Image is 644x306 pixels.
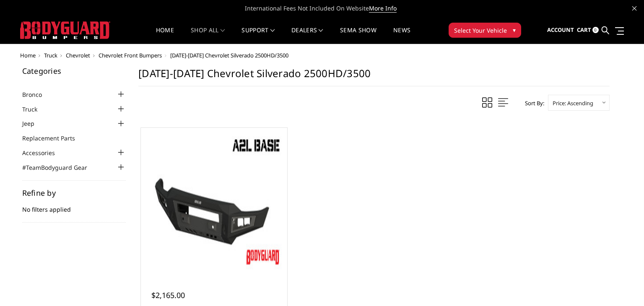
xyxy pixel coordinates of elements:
a: Truck [22,105,48,114]
a: Accessories [22,148,65,157]
a: Truck [44,52,57,59]
img: BODYGUARD BUMPERS [20,21,110,39]
a: News [393,27,410,44]
span: Account [547,26,574,34]
span: 0 [592,27,599,33]
a: #TeamBodyguard Gear [22,163,98,172]
span: Select Your Vehicle [454,26,507,35]
h5: Categories [22,67,126,75]
span: $2,165.00 [151,290,185,300]
a: More Info [369,4,397,13]
a: Support [241,27,275,44]
a: Dealers [291,27,323,44]
button: Select Your Vehicle [449,23,521,38]
a: Cart 0 [577,19,599,41]
span: ▾ [513,26,516,34]
span: Cart [577,26,591,34]
a: Replacement Parts [22,134,86,143]
a: Jeep [22,119,45,128]
div: No filters applied [22,189,126,223]
h1: [DATE]-[DATE] Chevrolet Silverado 2500HD/3500 [138,67,610,86]
a: A2L Series - Base Front Bumper (Non Winch) A2L Series - Base Front Bumper (Non Winch) [143,130,286,272]
a: Home [156,27,174,44]
a: Account [547,19,574,41]
label: Sort By: [520,97,544,109]
a: Chevrolet Front Bumpers [99,52,162,59]
a: Chevrolet [66,52,90,59]
a: SEMA Show [340,27,377,44]
a: shop all [191,27,225,44]
span: [DATE]-[DATE] Chevrolet Silverado 2500HD/3500 [170,52,288,59]
a: Home [20,52,36,59]
a: Bronco [22,90,52,99]
h5: Refine by [22,189,126,197]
